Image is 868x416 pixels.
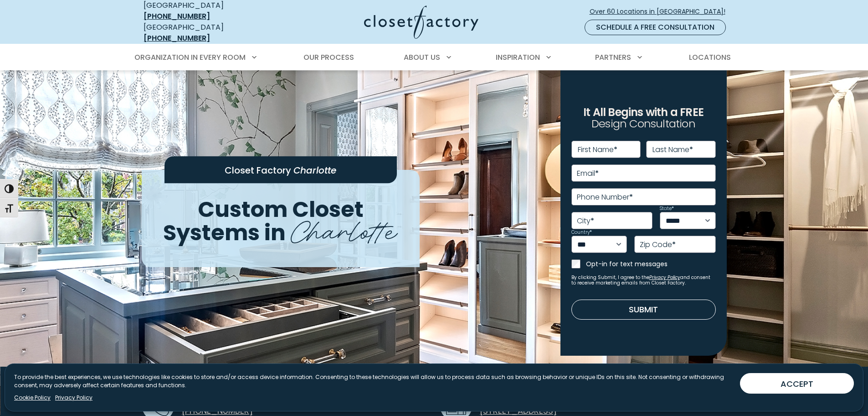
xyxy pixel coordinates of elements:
[660,206,674,211] label: State
[586,259,716,269] label: Opt-in for text messages
[595,52,631,63] span: Partners
[163,194,364,248] span: Custom Closet Systems in
[364,5,478,39] img: Closet Factory Logo
[571,230,592,235] label: Country
[577,217,594,225] label: City
[128,45,740,70] nav: Primary Menu
[689,52,731,63] span: Locations
[14,373,733,390] p: To provide the best experiences, we use technologies like cookies to store and/or access device i...
[578,146,617,153] label: First Name
[55,394,92,402] a: Privacy Policy
[134,52,246,63] span: Organization in Every Room
[585,20,726,35] a: Schedule a Free Consultation
[225,164,291,177] span: Closet Factory
[571,275,716,286] small: By clicking Submit, I agree to the and consent to receive marketing emails from Closet Factory.
[583,105,704,120] span: It All Begins with a FREE
[303,52,354,63] span: Our Process
[144,22,276,44] div: [GEOGRAPHIC_DATA]
[404,52,440,63] span: About Us
[591,116,695,132] span: Design Consultation
[652,146,693,153] label: Last Name
[577,194,633,201] label: Phone Number
[496,52,540,63] span: Inspiration
[577,170,599,177] label: Email
[144,11,210,21] a: [PHONE_NUMBER]
[144,33,210,43] a: [PHONE_NUMBER]
[740,373,854,394] button: ACCEPT
[293,164,336,177] span: Charlotte
[571,300,716,320] button: Submit
[649,274,680,281] a: Privacy Policy
[640,241,676,248] label: Zip Code
[291,208,398,249] span: Charlotte
[589,4,733,20] a: Over 60 Locations in [GEOGRAPHIC_DATA]!
[14,394,51,402] a: Cookie Policy
[590,7,733,16] span: Over 60 Locations in [GEOGRAPHIC_DATA]!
